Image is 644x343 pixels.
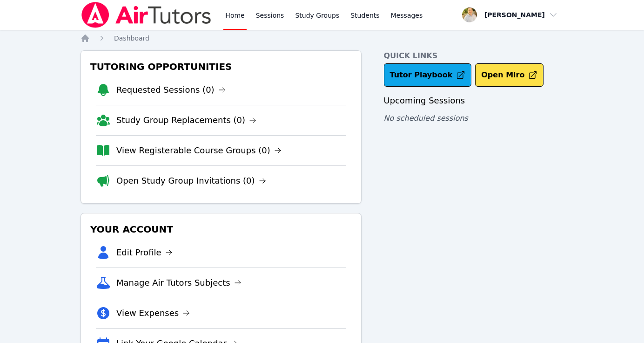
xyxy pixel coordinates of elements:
h3: Tutoring Opportunities [88,58,354,75]
a: Dashboard [114,34,149,43]
a: View Expenses [116,307,190,320]
a: Open Study Group Invitations (0) [116,174,266,187]
a: Tutor Playbook [384,63,472,87]
a: Edit Profile [116,246,173,259]
nav: Breadcrumb [80,34,563,43]
a: View Registerable Course Groups (0) [116,144,282,157]
img: Air Tutors [80,2,212,28]
a: Requested Sessions (0) [116,83,226,96]
a: Manage Air Tutors Subjects [116,276,241,289]
span: No scheduled sessions [384,114,468,123]
span: Messages [391,11,423,20]
a: Study Group Replacements (0) [116,114,256,127]
span: Dashboard [114,34,149,42]
h3: Upcoming Sessions [384,94,563,107]
h4: Quick Links [384,50,563,62]
h3: Your Account [88,221,354,238]
button: Open Miro [475,63,543,87]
